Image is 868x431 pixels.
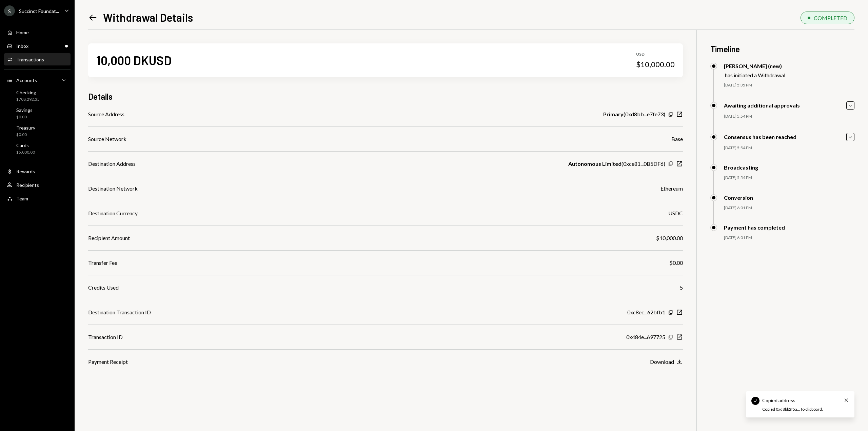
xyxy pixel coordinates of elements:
div: $0.00 [669,259,683,267]
a: Accounts [4,74,71,86]
div: Destination Address [88,160,136,168]
div: $10,000.00 [656,234,683,242]
div: Treasury [16,125,35,131]
div: USDC [668,209,683,217]
button: Download [650,358,683,366]
div: Awaiting additional approvals [724,102,800,109]
div: Download [650,358,674,365]
div: 0xc8ec...62bfb1 [627,308,665,316]
div: has initiated a Withdrawal [725,72,785,78]
div: Inbox [16,43,28,49]
div: Conversion [724,194,753,201]
a: Transactions [4,53,71,65]
div: 5 [680,283,683,292]
div: [DATE] 5:54 PM [724,175,854,181]
a: Team [4,192,71,204]
div: [DATE] 5:54 PM [724,145,854,151]
div: Savings [16,107,33,113]
div: Accounts [16,77,37,83]
b: Primary [603,110,624,118]
div: $10,000.00 [636,60,675,69]
h1: Withdrawal Details [103,11,193,24]
div: Payment Receipt [88,358,128,366]
a: Home [4,26,71,38]
div: [PERSON_NAME] (new) [724,63,785,69]
div: Payment has completed [724,224,785,231]
b: Autonomous Limited [568,160,622,168]
div: Destination Currency [88,209,138,217]
div: Home [16,30,29,35]
div: Copied 0xd8bb2f5a... to clipboard. [762,407,834,412]
div: ( 0xd8bb...e7fe73 ) [603,110,665,118]
div: Cards [16,142,35,148]
div: ( 0xce81...0B5DF6 ) [568,160,665,168]
div: Recipients [16,182,39,188]
div: Base [671,135,683,143]
a: Inbox [4,40,71,52]
div: $0.00 [16,132,35,138]
a: Savings$0.00 [4,105,71,121]
div: Ethereum [660,184,683,193]
div: Destination Transaction ID [88,308,151,316]
div: [DATE] 6:01 PM [724,235,854,241]
div: Recipient Amount [88,234,130,242]
div: $0.00 [16,114,33,120]
div: $708,292.35 [16,97,40,102]
div: USD [636,52,675,57]
div: Credits Used [88,283,119,292]
div: [DATE] 5:54 PM [724,114,854,119]
a: Rewards [4,165,71,177]
a: Cards$5,000.00 [4,140,71,157]
div: 10,000 DKUSD [96,53,172,68]
div: COMPLETED [814,15,847,21]
a: Recipients [4,179,71,191]
a: Checking$708,292.35 [4,87,71,104]
div: $5,000.00 [16,150,35,155]
div: Copied address [762,397,795,404]
h3: Details [88,91,113,102]
div: Destination Network [88,184,138,193]
div: Rewards [16,169,35,174]
div: Consensus has been reached [724,134,796,140]
h3: Timeline [710,43,854,55]
div: [DATE] 5:35 PM [724,82,854,88]
div: Checking [16,90,40,95]
div: Transaction ID [88,333,123,341]
div: Transfer Fee [88,259,117,267]
div: S [4,5,15,16]
div: [DATE] 6:01 PM [724,205,854,211]
div: Team [16,196,28,201]
a: Treasury$0.00 [4,123,71,139]
div: Transactions [16,57,44,62]
div: Broadcasting [724,164,758,171]
div: Source Address [88,110,124,118]
div: 0x484e...697725 [626,333,665,341]
div: Succinct Foundat... [19,8,59,14]
div: Source Network [88,135,126,143]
